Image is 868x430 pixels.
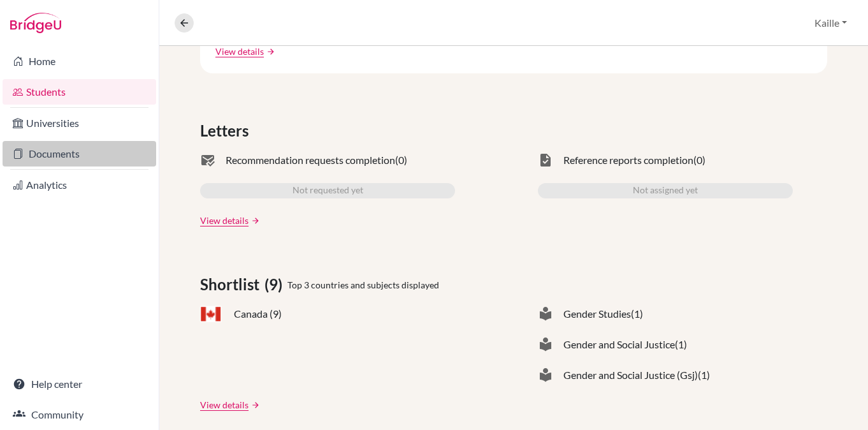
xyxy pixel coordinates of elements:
[563,337,675,352] span: Gender and Social Justice
[3,48,156,74] a: Home
[226,152,395,168] span: Recommendation requests completion
[200,398,249,411] a: View details
[200,152,215,168] span: mark_email_read
[3,402,156,427] a: Community
[538,306,553,322] span: local_library
[631,306,643,322] span: (1)
[698,367,710,383] span: (1)
[3,110,156,136] a: Universities
[538,367,553,383] span: local_library
[563,306,631,322] span: Gender Studies
[563,152,693,168] span: Reference reports completion
[395,152,407,168] span: (0)
[563,367,698,383] span: Gender and Social Justice (Gsj)
[264,273,287,296] span: (9)
[3,371,156,397] a: Help center
[3,172,156,198] a: Analytics
[200,273,264,296] span: Shortlist
[693,152,705,168] span: (0)
[538,337,553,352] span: local_library
[3,141,156,167] a: Documents
[200,214,249,227] a: View details
[249,216,260,225] a: arrow_forward
[3,79,156,105] a: Students
[675,337,687,352] span: (1)
[287,278,439,292] span: Top 3 countries and subjects displayed
[200,306,222,322] span: CA
[264,47,275,56] a: arrow_forward
[809,11,853,35] button: Kaille
[200,119,254,142] span: Letters
[293,183,363,198] span: Not requested yet
[633,183,698,198] span: Not assigned yet
[234,306,282,322] span: Canada (9)
[10,13,61,33] img: Bridge-U
[249,401,260,410] a: arrow_forward
[215,45,264,58] a: View details
[538,152,553,168] span: task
